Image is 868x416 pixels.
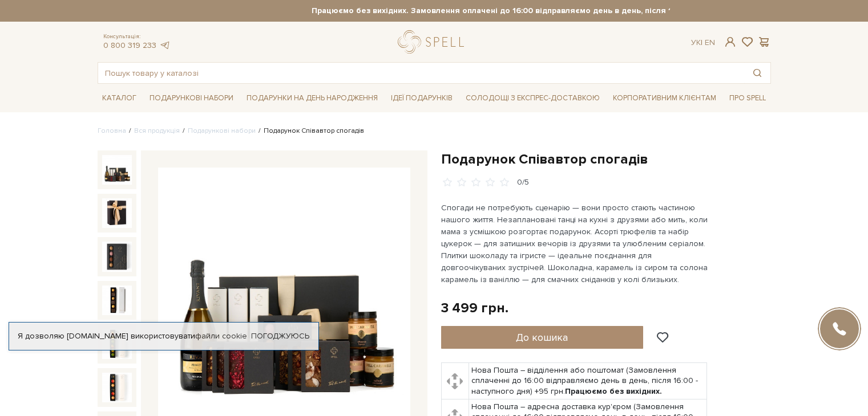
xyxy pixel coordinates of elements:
span: Про Spell [725,89,770,107]
a: Вся продукція [134,127,180,135]
span: Подарункові набори [145,89,238,107]
button: Пошук товару у каталозі [744,63,770,83]
a: 0 800 319 233 [103,40,156,50]
p: Спогади не потребують сценарію — вони просто стають частиною нашого життя. Незаплановані танці на... [441,202,709,286]
input: Пошук товару у каталозі [98,63,744,83]
span: | [701,38,703,47]
span: До кошика [516,331,568,344]
b: Працюємо без вихідних. [565,386,662,396]
div: Я дозволяю [DOMAIN_NAME] використовувати [9,331,318,341]
span: Каталог [98,89,141,107]
a: Подарункові набори [188,127,256,135]
a: Головна [98,127,126,135]
img: Подарунок Співавтор спогадів [102,242,132,271]
li: Подарунок Співавтор спогадів [256,126,364,136]
span: Подарунки на День народження [242,89,382,107]
div: Ук [691,38,715,48]
div: 0/5 [517,177,529,188]
td: Нова Пошта – відділення або поштомат (Замовлення сплаченні до 16:00 відправляємо день в день, піс... [469,363,706,399]
a: telegram [159,40,171,50]
a: Солодощі з експрес-доставкою [461,88,604,108]
a: Корпоративним клієнтам [608,88,721,108]
a: logo [398,30,469,54]
div: 3 499 грн. [441,299,508,317]
a: файли cookie [195,331,247,341]
span: Ідеї подарунків [386,89,457,107]
a: Погоджуюсь [251,331,309,341]
img: Подарунок Співавтор спогадів [102,286,132,315]
h1: Подарунок Співавтор спогадів [441,150,771,168]
img: Подарунок Співавтор спогадів [102,155,132,185]
img: Подарунок Співавтор спогадів [102,373,132,402]
a: En [705,38,715,47]
button: До кошика [441,326,644,349]
span: Консультація: [103,33,171,40]
img: Подарунок Співавтор спогадів [102,198,132,228]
